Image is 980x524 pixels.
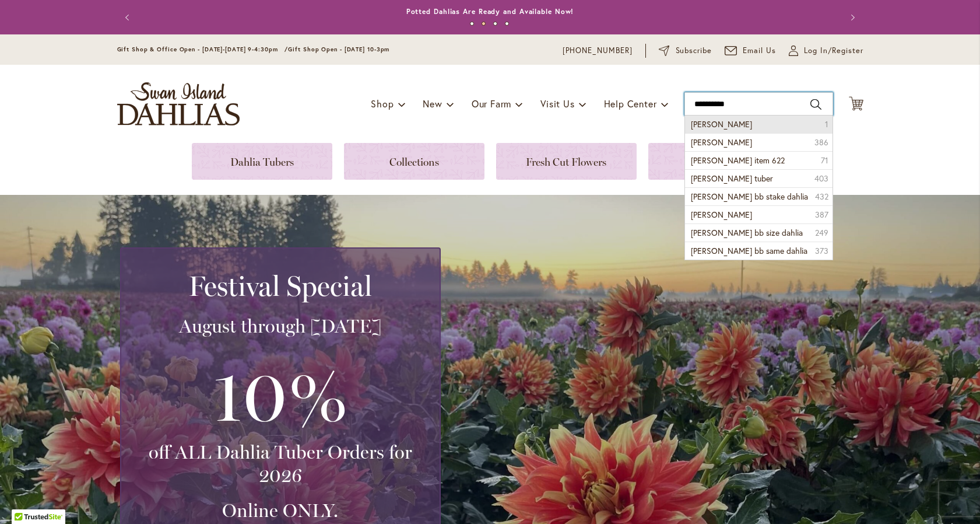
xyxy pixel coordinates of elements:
span: Our Farm [472,97,511,110]
span: [PERSON_NAME] [691,209,752,220]
button: 1 of 4 [470,22,474,26]
span: 386 [814,137,828,148]
span: Email Us [743,45,776,57]
span: 373 [815,245,828,257]
span: [PERSON_NAME] [691,137,752,148]
a: Email Us [725,45,776,57]
span: Help Center [604,97,657,110]
h3: 10% [135,350,426,441]
span: Log In/Register [804,45,863,57]
button: Previous [117,6,140,29]
a: [PHONE_NUMBER] [563,45,633,57]
span: 1 [825,118,828,130]
h3: August through [DATE] [135,315,426,338]
span: Shop [371,97,394,110]
span: 249 [815,227,828,239]
button: 2 of 4 [482,22,486,26]
button: Next [840,6,863,29]
span: Gift Shop Open - [DATE] 10-3pm [288,46,389,53]
button: 4 of 4 [505,22,509,26]
button: 3 of 4 [493,22,497,26]
span: 432 [815,191,828,202]
h3: off ALL Dahlia Tuber Orders for 2026 [135,441,426,487]
span: 71 [821,155,828,166]
a: Potted Dahlias Are Ready and Available Now! [406,7,574,16]
span: Visit Us [540,97,574,110]
a: store logo [117,82,240,125]
a: Log In/Register [789,45,863,57]
span: [PERSON_NAME] bb size dahlia [691,227,803,238]
span: [PERSON_NAME] bb same dahlia [691,245,807,256]
span: [PERSON_NAME] [691,118,752,130]
a: Subscribe [659,45,712,57]
span: 387 [815,209,828,221]
span: [PERSON_NAME] tuber [691,173,773,184]
span: [PERSON_NAME] bb stake dahlia [691,191,808,202]
button: Search [810,95,821,114]
span: 403 [814,173,828,184]
h2: Festival Special [135,270,426,302]
span: Gift Shop & Office Open - [DATE]-[DATE] 9-4:30pm / [117,46,289,53]
span: [PERSON_NAME] item 622 [691,155,785,166]
span: Subscribe [676,45,712,57]
span: New [423,97,442,110]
